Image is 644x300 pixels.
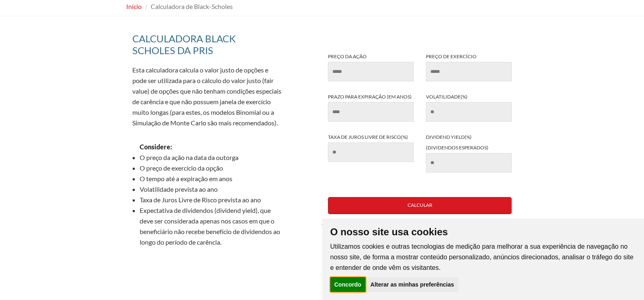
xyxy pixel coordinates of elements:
[140,173,283,184] li: O tempo até a expiração em anos
[420,132,518,173] label: Dividend yield(%) (dividendos esperados)
[126,2,142,10] a: Início
[140,195,283,205] li: Taxa de Juros Livre de Risco prevista ao ano
[140,143,172,151] strong: Considere:
[140,163,283,173] li: O preço de exercício da opção
[328,142,414,162] input: Taxa de juros livre de risco(%)
[132,65,283,128] p: Esta calculadora calcula o valor justo de opções e pode ser utilizada para o cálculo do valor jus...
[322,92,420,122] label: Prazo para expiração (em anos)
[328,197,512,214] button: CALCULAR
[366,277,458,292] button: Alterar as minhas preferências
[426,62,512,81] input: Preço de exercício
[420,92,518,122] label: Volatilidade(%)
[132,33,283,61] h2: Calculadora Black Scholes da pris
[328,102,414,122] input: Prazo para expiração (em anos)
[330,241,636,273] p: Utilizamos cookies e outras tecnologias de medição para melhorar a sua experiência de navegação n...
[140,184,283,195] li: Volatilidade prevista ao ano
[322,51,420,81] label: Preço da ação
[330,227,636,237] p: O nosso site usa cookies
[426,153,512,173] input: Dividend yield(%)(dividendos esperados)
[140,205,283,247] li: Expectativa de dividendos (dividend yield), que deve ser considerada apenas nos casos em que o be...
[328,62,414,81] input: Preço da ação
[140,152,283,163] li: O preço da ação na data da outorga
[143,1,233,12] li: Calculadora de Black-Scholes
[322,132,420,162] label: Taxa de juros livre de risco(%)
[420,51,518,81] label: Preço de exercício
[426,102,512,122] input: Volatilidade(%)
[330,277,365,292] button: Concordo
